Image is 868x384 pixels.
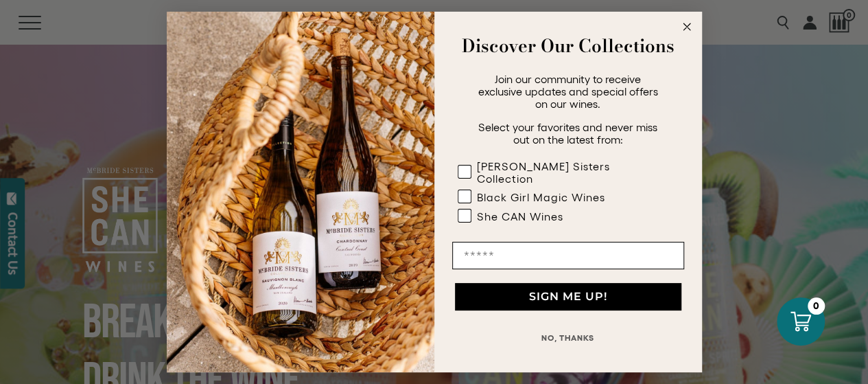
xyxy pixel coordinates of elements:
[477,160,657,185] div: [PERSON_NAME] Sisters Collection
[478,73,658,110] span: Join our community to receive exclusive updates and special offers on our wines.
[167,12,434,372] img: 42653730-7e35-4af7-a99d-12bf478283cf.jpeg
[477,210,563,223] div: She CAN Wines
[452,242,684,269] input: Email
[462,32,675,59] strong: Discover Our Collections
[808,297,825,315] div: 0
[477,191,605,203] div: Black Girl Magic Wines
[452,324,684,352] button: NO, THANKS
[455,283,681,310] button: SIGN ME UP!
[679,19,695,35] button: Close dialog
[478,121,657,146] span: Select your favorites and never miss out on the latest from:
